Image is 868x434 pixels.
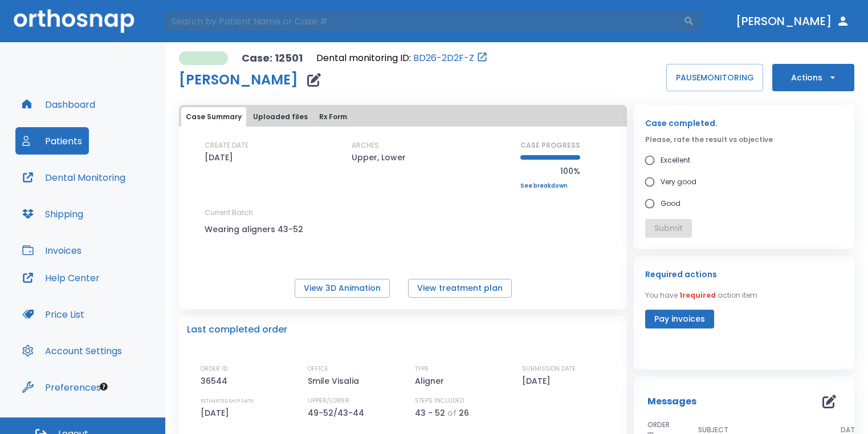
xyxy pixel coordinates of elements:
[772,64,854,91] button: Actions
[415,374,448,388] p: Aligner
[201,364,227,374] p: ORDER ID
[352,151,406,164] p: Upper, Lower
[315,107,352,127] button: Rx Form
[248,107,312,127] button: Uploaded files
[201,396,254,406] p: ESTIMATED SHIP DATE
[205,208,307,218] p: Current Batch
[645,290,757,301] p: You have action item
[15,337,129,364] button: Account Settings
[201,406,233,420] p: [DATE]
[15,127,89,155] button: Patients
[415,396,464,406] p: STEPS INCLUDED
[415,364,429,374] p: TYPE
[308,364,328,374] p: OFFICE
[316,51,411,65] p: Dental monitoring ID:
[187,323,287,336] p: Last completed order
[163,10,683,33] input: Search by Patient Name or Case #
[352,140,379,151] p: ARCHES
[201,374,231,388] p: 36544
[645,310,714,328] button: Pay invoices
[661,197,680,210] span: Good
[181,107,625,127] div: tabs
[308,374,363,388] p: Smile Visalia
[520,164,580,178] p: 100%
[522,374,555,388] p: [DATE]
[308,406,368,420] p: 49-52/43-44
[522,364,576,374] p: SUBMISSION DATE
[647,395,696,408] p: Messages
[520,182,580,189] a: See breakdown
[645,135,843,145] p: Please, rate the result vs objective
[15,301,91,328] button: Price List
[316,51,488,65] div: Open patient in dental monitoring portal
[15,200,90,228] button: Shipping
[645,267,717,281] p: Required actions
[99,382,109,392] div: Tooltip anchor
[295,279,390,298] button: View 3D Animation
[731,11,854,31] button: [PERSON_NAME]
[666,64,763,91] button: PAUSEMONITORING
[15,164,132,191] button: Dental Monitoring
[205,222,307,236] p: Wearing aligners 43-52
[661,153,690,167] span: Excellent
[15,237,88,264] button: Invoices
[679,290,716,300] span: 1 required
[447,406,457,420] p: of
[205,140,248,151] p: CREATE DATE
[15,374,108,401] button: Preferences
[415,406,445,420] p: 43 - 52
[645,116,843,130] p: Case completed.
[242,51,303,65] p: Case: 12501
[15,91,102,118] button: Dashboard
[408,279,512,298] button: View treatment plan
[179,73,298,87] h1: [PERSON_NAME]
[205,151,233,164] p: [DATE]
[15,264,107,291] button: Help Center
[459,406,469,420] p: 26
[14,9,135,33] img: Orthosnap
[413,51,474,65] a: BD26-2D2F-Z
[520,140,580,151] p: CASE PROGRESS
[308,396,349,406] p: UPPER/LOWER
[661,175,696,189] span: Very good
[181,107,246,127] button: Case Summary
